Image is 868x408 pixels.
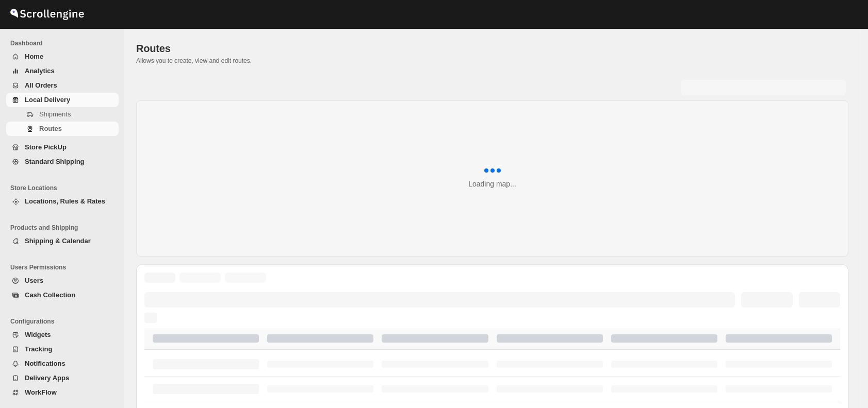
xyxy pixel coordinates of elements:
[25,158,85,165] span: Standard Shipping
[10,184,119,192] span: Store Locations
[25,67,55,75] span: Analytics
[25,374,69,382] span: Delivery Apps
[25,331,51,338] span: Widgets
[6,328,119,342] button: Widgets
[6,342,119,356] button: Tracking
[25,53,43,60] span: Home
[6,107,119,122] button: Shipments
[468,179,516,189] div: Loading map...
[39,110,71,118] span: Shipments
[6,49,119,64] button: Home
[25,360,65,367] span: Notifications
[6,64,119,78] button: Analytics
[6,356,119,371] button: Notifications
[136,57,848,65] p: Allows you to create, view and edit routes.
[136,43,171,54] span: Routes
[6,234,119,248] button: Shipping & Calendar
[25,143,67,151] span: Store PickUp
[6,194,119,209] button: Locations, Rules & Rates
[6,274,119,288] button: Users
[39,125,62,132] span: Routes
[25,197,105,205] span: Locations, Rules & Rates
[6,288,119,302] button: Cash Collection
[10,317,119,326] span: Configurations
[6,122,119,136] button: Routes
[25,291,75,299] span: Cash Collection
[25,277,43,284] span: Users
[25,345,52,353] span: Tracking
[25,81,57,89] span: All Orders
[6,371,119,385] button: Delivery Apps
[10,39,119,47] span: Dashboard
[25,96,70,104] span: Local Delivery
[6,385,119,400] button: WorkFlow
[10,263,119,271] span: Users Permissions
[6,78,119,93] button: All Orders
[25,388,57,396] span: WorkFlow
[25,237,91,245] span: Shipping & Calendar
[10,224,119,232] span: Products and Shipping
